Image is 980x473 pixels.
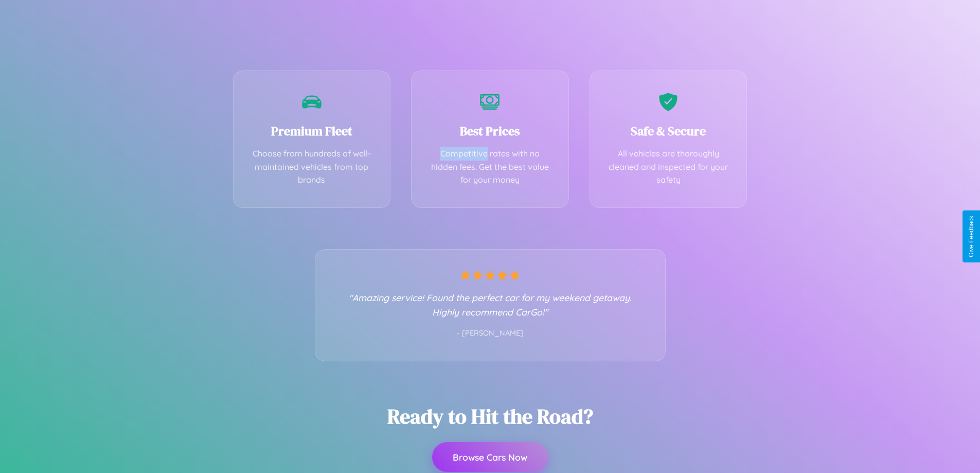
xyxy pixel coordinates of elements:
p: "Amazing service! Found the perfect car for my weekend getaway. Highly recommend CarGo!" [336,290,645,319]
h3: Safe & Secure [605,122,732,139]
p: - [PERSON_NAME] [336,327,645,340]
div: Give Feedback [968,216,975,257]
button: Browse Cars Now [432,442,548,472]
h3: Premium Fleet [249,122,375,139]
h2: Ready to Hit the Road? [387,402,593,430]
p: Competitive rates with no hidden fees. Get the best value for your money [427,147,553,187]
p: Choose from hundreds of well-maintained vehicles from top brands [249,147,375,187]
h3: Best Prices [427,122,553,139]
p: All vehicles are thoroughly cleaned and inspected for your safety [605,147,732,187]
